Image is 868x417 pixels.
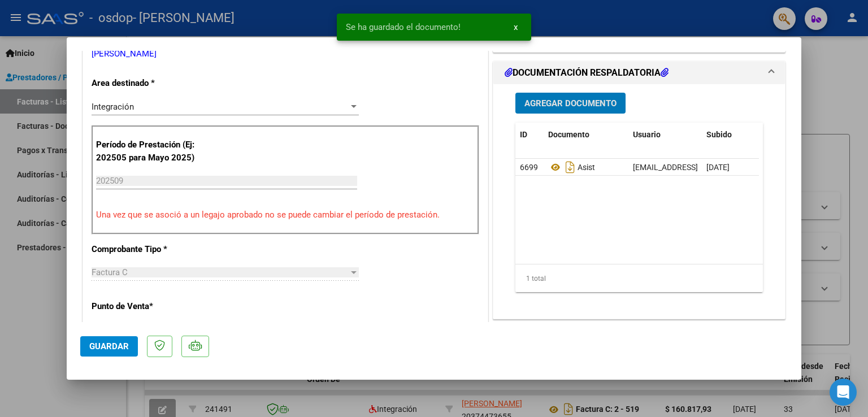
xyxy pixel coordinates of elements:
[89,341,129,351] span: Guardar
[628,123,702,147] datatable-header-cell: Usuario
[633,130,661,139] span: Usuario
[96,208,475,221] p: Una vez que se asoció a un legajo aprobado no se puede cambiar el período de prestación.
[524,98,617,108] span: Agregar Documento
[493,84,785,319] div: DOCUMENTACIÓN RESPALDATORIA
[706,163,730,172] span: [DATE]
[96,138,210,164] p: Período de Prestación (Ej: 202505 para Mayo 2025)
[514,22,518,32] span: x
[706,130,732,139] span: Subido
[548,130,589,139] span: Documento
[520,163,538,172] span: 6699
[505,17,527,37] button: x
[92,47,479,60] p: [PERSON_NAME]
[515,264,763,293] div: 1 total
[702,123,758,147] datatable-header-cell: Subido
[92,300,208,313] p: Punto de Venta
[520,130,527,139] span: ID
[80,336,138,357] button: Guardar
[548,163,595,172] span: Asist
[92,243,208,256] p: Comprobante Tipo *
[92,267,128,277] span: Factura C
[544,123,628,147] datatable-header-cell: Documento
[515,93,626,114] button: Agregar Documento
[563,158,578,176] i: Descargar documento
[758,123,815,147] datatable-header-cell: Acción
[633,163,824,172] span: [EMAIL_ADDRESS][DOMAIN_NAME] - [PERSON_NAME]
[92,77,208,90] p: Area destinado *
[493,62,785,84] mat-expansion-panel-header: DOCUMENTACIÓN RESPALDATORIA
[92,102,134,112] span: Integración
[505,66,669,80] h1: DOCUMENTACIÓN RESPALDATORIA
[515,123,544,147] datatable-header-cell: ID
[346,21,461,33] span: Se ha guardado el documento!
[830,379,857,406] div: Open Intercom Messenger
